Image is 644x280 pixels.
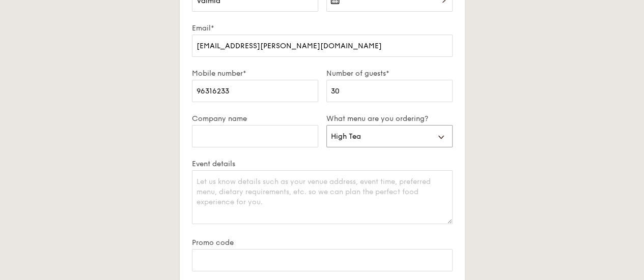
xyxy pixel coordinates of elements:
label: Email* [192,24,453,33]
label: What menu are you ordering? [326,114,453,123]
label: Company name [192,114,318,123]
textarea: Let us know details such as your venue address, event time, preferred menu, dietary requirements,... [192,170,453,224]
label: Mobile number* [192,69,318,78]
label: Number of guests* [326,69,453,78]
label: Event details [192,160,453,168]
label: Promo code [192,238,453,247]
